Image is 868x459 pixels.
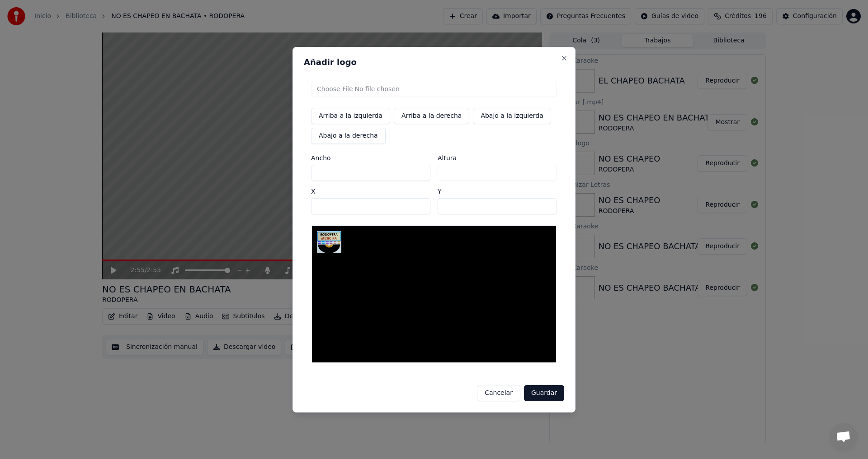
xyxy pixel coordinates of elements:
[438,188,557,195] label: Y
[311,128,386,144] button: Abajo a la derecha
[304,58,564,66] h2: Añadir logo
[438,155,557,161] label: Altura
[311,188,430,195] label: X
[524,385,564,401] button: Guardar
[311,108,390,124] button: Arriba a la izquierda
[311,155,430,161] label: Ancho
[317,231,341,254] img: Logo
[473,108,551,124] button: Abajo a la izquierda
[477,385,520,401] button: Cancelar
[394,108,469,124] button: Arriba a la derecha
